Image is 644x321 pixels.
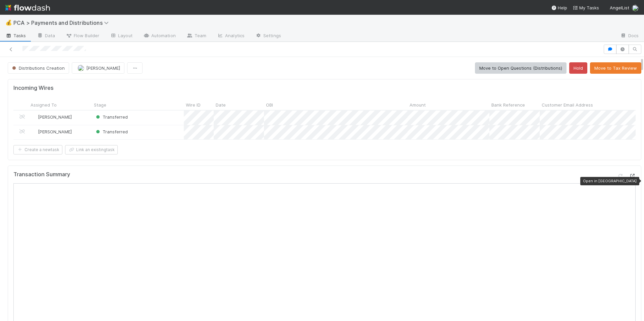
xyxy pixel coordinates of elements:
[86,65,120,71] span: [PERSON_NAME]
[410,102,426,108] span: Amount
[95,114,128,120] span: Transferred
[32,31,60,42] a: Data
[95,129,128,134] span: Transferred
[32,129,37,134] img: avatar_eacbd5bb-7590-4455-a9e9-12dcb5674423.png
[95,114,128,120] div: Transferred
[31,128,72,135] div: [PERSON_NAME]
[60,31,105,42] a: Flow Builder
[38,114,72,120] span: [PERSON_NAME]
[212,31,250,42] a: Analytics
[573,5,599,10] span: My Tasks
[94,102,106,108] span: Stage
[66,32,99,39] span: Flow Builder
[266,102,273,108] span: OBI
[13,19,112,26] span: PCA > Payments and Distributions
[610,5,629,10] span: AngelList
[475,62,567,74] button: Move to Open Questions (Distributions)
[32,114,37,120] img: avatar_eacbd5bb-7590-4455-a9e9-12dcb5674423.png
[11,65,65,71] span: Distributions Creation
[491,102,525,108] span: Bank Reference
[13,85,54,91] h5: Incoming Wires
[5,2,50,13] img: logo-inverted-e16ddd16eac7371096b0.svg
[13,171,70,178] h5: Transaction Summary
[590,62,641,74] button: Move to Tax Review
[569,62,587,74] button: Hold
[72,62,124,74] button: [PERSON_NAME]
[65,145,118,154] button: Link an existingtask
[181,31,212,42] a: Team
[573,4,599,11] a: My Tasks
[95,128,128,135] div: Transferred
[542,102,593,108] span: Customer Email Address
[5,20,12,25] span: 💰
[138,31,181,42] a: Automation
[250,31,286,42] a: Settings
[13,145,62,154] button: Create a newtask
[31,102,57,108] span: Assigned To
[105,31,138,42] a: Layout
[38,129,72,134] span: [PERSON_NAME]
[8,62,69,74] button: Distributions Creation
[5,32,26,39] span: Tasks
[551,4,567,11] div: Help
[615,31,644,42] a: Docs
[632,5,639,11] img: avatar_a2d05fec-0a57-4266-8476-74cda3464b0e.png
[31,114,72,120] div: [PERSON_NAME]
[216,102,226,108] span: Date
[186,102,201,108] span: Wire ID
[77,65,84,71] img: avatar_a2d05fec-0a57-4266-8476-74cda3464b0e.png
